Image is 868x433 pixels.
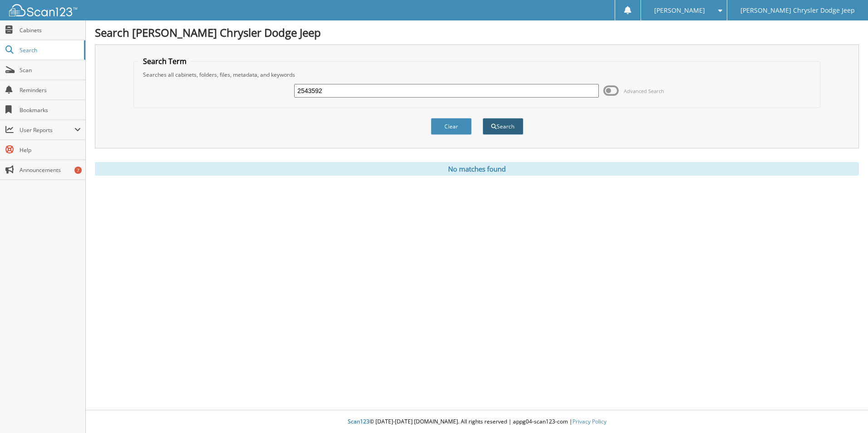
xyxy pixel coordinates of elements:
[431,118,472,135] button: Clear
[654,8,705,13] span: [PERSON_NAME]
[740,8,855,13] span: [PERSON_NAME] Chrysler Dodge Jeep
[20,46,79,54] span: Search
[86,411,868,433] div: © [DATE]-[DATE] [DOMAIN_NAME]. All rights reserved | appg04-scan123-com |
[95,25,859,40] h1: Search [PERSON_NAME] Chrysler Dodge Jeep
[624,88,664,94] span: Advanced Search
[20,126,74,134] span: User Reports
[483,118,523,135] button: Search
[20,146,81,154] span: Help
[138,71,815,79] div: Searches all cabinets, folders, files, metadata, and keywords
[348,418,370,425] span: Scan123
[20,166,81,174] span: Announcements
[823,389,868,433] iframe: Chat Widget
[74,167,82,174] div: 7
[9,4,77,16] img: scan123-logo-white.svg
[20,66,81,74] span: Scan
[138,56,191,66] legend: Search Term
[20,26,81,34] span: Cabinets
[20,86,81,94] span: Reminders
[20,106,81,114] span: Bookmarks
[572,418,607,425] a: Privacy Policy
[95,162,859,176] div: No matches found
